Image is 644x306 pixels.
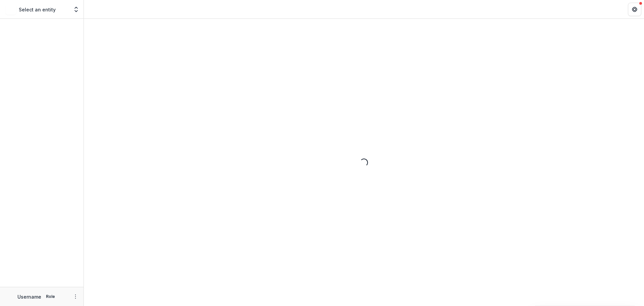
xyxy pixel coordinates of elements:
p: Username [17,293,41,300]
p: Role [44,294,57,300]
button: More [71,293,79,301]
p: Select an entity [19,6,56,13]
button: Get Help [628,3,641,16]
button: Open entity switcher [71,3,81,16]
